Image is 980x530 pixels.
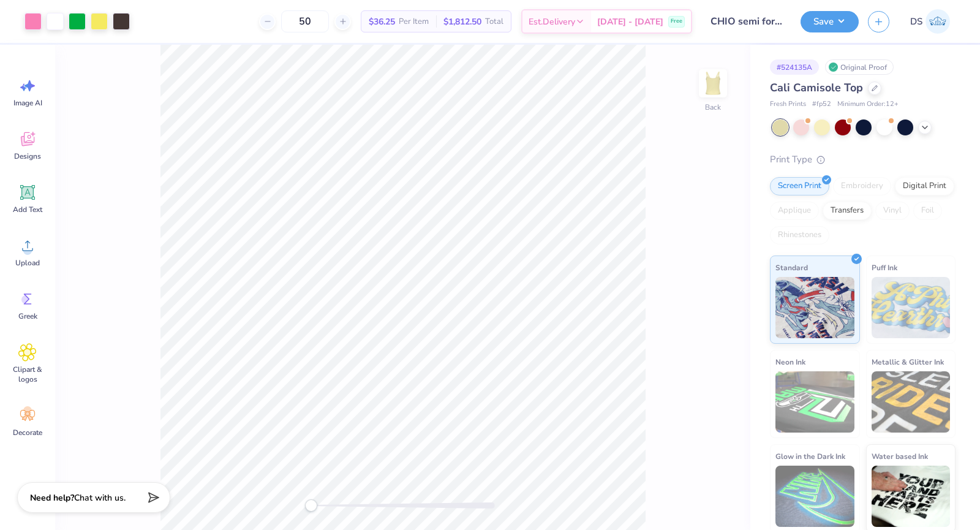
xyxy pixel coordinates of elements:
[872,466,951,527] img: Water based Ink
[770,153,956,167] div: Print Type
[872,277,951,338] img: Puff Ink
[895,177,954,195] div: Digital Print
[905,9,956,34] a: DS
[801,11,859,32] button: Save
[30,492,74,504] strong: Need help?
[701,9,791,34] input: Untitled Design
[13,205,42,214] span: Add Text
[13,428,42,437] span: Decorate
[812,99,831,110] span: # fp52
[775,450,845,463] span: Glow in the Dark Ink
[443,15,481,28] span: $1,812.50
[775,277,854,338] img: Standard
[597,15,663,28] span: [DATE] - [DATE]
[770,202,819,220] div: Applique
[872,261,897,274] span: Puff Ink
[369,15,395,28] span: $36.25
[485,15,503,28] span: Total
[701,71,725,96] img: Back
[281,10,329,32] input: – –
[18,311,37,321] span: Greek
[910,15,922,29] span: DS
[775,261,808,274] span: Standard
[770,99,806,110] span: Fresh Prints
[14,151,41,161] span: Designs
[15,258,40,268] span: Upload
[913,202,942,220] div: Foil
[770,177,829,195] div: Screen Print
[399,15,429,28] span: Per Item
[770,226,829,244] div: Rhinestones
[775,355,805,368] span: Neon Ink
[775,371,854,433] img: Neon Ink
[770,59,819,75] div: # 524135A
[74,492,126,504] span: Chat with us.
[925,9,950,34] img: Daniella Sison
[823,202,872,220] div: Transfers
[872,371,951,433] img: Metallic & Glitter Ink
[833,177,891,195] div: Embroidery
[875,202,910,220] div: Vinyl
[770,80,863,95] span: Cali Camisole Top
[705,102,721,113] div: Back
[7,365,48,384] span: Clipart & logos
[529,15,575,28] span: Est. Delivery
[872,450,928,463] span: Water based Ink
[775,466,854,527] img: Glow in the Dark Ink
[671,17,682,26] span: Free
[13,98,42,108] span: Image AI
[825,59,894,75] div: Original Proof
[305,499,317,512] div: Accessibility label
[872,355,944,368] span: Metallic & Glitter Ink
[837,99,899,110] span: Minimum Order: 12 +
